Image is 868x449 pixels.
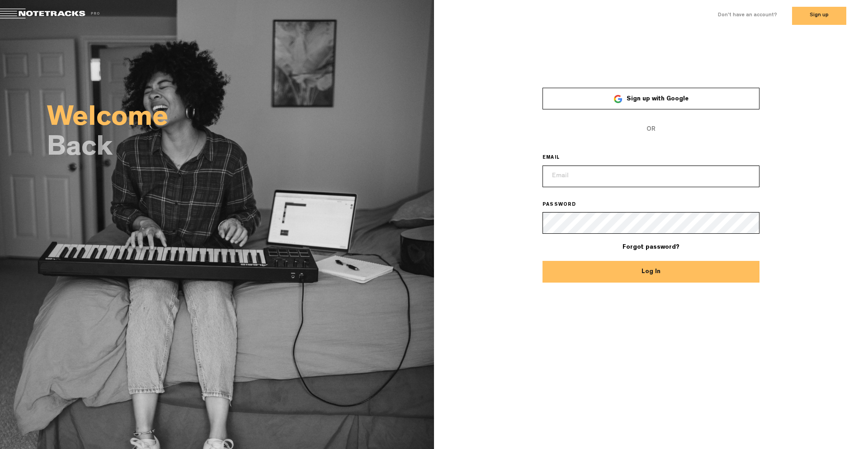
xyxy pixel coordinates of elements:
[47,107,434,132] h2: Welcome
[792,7,846,25] button: Sign up
[623,244,679,250] a: Forgot password?
[542,155,572,162] label: EMAIL
[542,165,759,187] input: Email
[542,118,759,140] span: OR
[718,12,777,19] label: Don't have an account?
[47,137,434,162] h2: Back
[542,202,589,209] label: PASSWORD
[627,96,689,102] span: Sign up with Google
[542,261,759,283] button: Log In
